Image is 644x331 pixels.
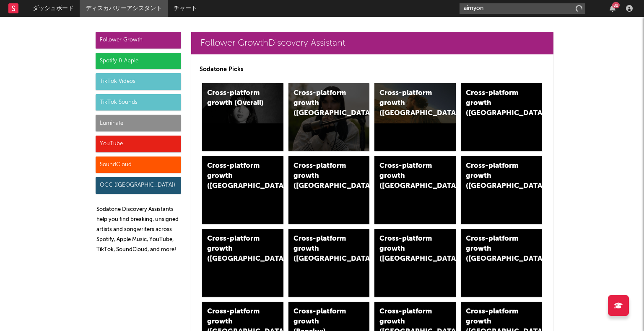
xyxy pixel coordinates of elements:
[293,161,351,191] div: Cross-platform growth ([GEOGRAPHIC_DATA])
[207,88,264,108] div: Cross-platform growth (Overall)
[288,83,370,151] a: Cross-platform growth ([GEOGRAPHIC_DATA])
[96,205,181,255] p: Sodatone Discovery Assistants help you find breaking, unsigned artists and songwriters across Spo...
[461,156,542,224] a: Cross-platform growth ([GEOGRAPHIC_DATA])
[379,234,436,264] div: Cross-platform growth ([GEOGRAPHIC_DATA])
[460,3,585,14] input: アーティストを検索
[96,157,181,173] div: SoundCloud
[96,73,181,90] div: TikTok Videos
[374,229,456,297] a: Cross-platform growth ([GEOGRAPHIC_DATA])
[374,83,456,151] a: Cross-platform growth ([GEOGRAPHIC_DATA])
[610,5,615,12] button: 82
[96,177,181,194] div: OCC ([GEOGRAPHIC_DATA])
[200,64,545,74] p: Sodatone Picks
[96,94,181,111] div: TikTok Sounds
[461,83,542,151] a: Cross-platform growth ([GEOGRAPHIC_DATA])
[466,88,523,118] div: Cross-platform growth ([GEOGRAPHIC_DATA])
[96,32,181,49] div: Follower Growth
[207,234,264,264] div: Cross-platform growth ([GEOGRAPHIC_DATA])
[191,32,553,54] a: Follower GrowthDiscovery Assistant
[374,156,456,224] a: Cross-platform growth ([GEOGRAPHIC_DATA]/GSA)
[202,83,283,151] a: Cross-platform growth (Overall)
[202,229,283,297] a: Cross-platform growth ([GEOGRAPHIC_DATA])
[207,161,264,191] div: Cross-platform growth ([GEOGRAPHIC_DATA])
[96,53,181,69] div: Spotify & Apple
[466,161,523,191] div: Cross-platform growth ([GEOGRAPHIC_DATA])
[288,156,370,224] a: Cross-platform growth ([GEOGRAPHIC_DATA])
[461,229,542,297] a: Cross-platform growth ([GEOGRAPHIC_DATA])
[96,136,181,152] div: YouTube
[379,161,436,191] div: Cross-platform growth ([GEOGRAPHIC_DATA]/GSA)
[202,156,283,224] a: Cross-platform growth ([GEOGRAPHIC_DATA])
[612,2,620,8] div: 82
[288,229,370,297] a: Cross-platform growth ([GEOGRAPHIC_DATA])
[293,234,351,264] div: Cross-platform growth ([GEOGRAPHIC_DATA])
[466,234,523,264] div: Cross-platform growth ([GEOGRAPHIC_DATA])
[96,115,181,131] div: Luminate
[379,88,436,118] div: Cross-platform growth ([GEOGRAPHIC_DATA])
[293,88,351,118] div: Cross-platform growth ([GEOGRAPHIC_DATA])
